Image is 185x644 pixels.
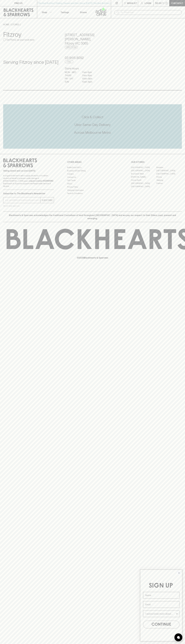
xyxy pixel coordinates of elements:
[131,175,156,178] a: [PERSON_NAME]
[61,11,69,14] p: Tastings
[143,592,179,599] input: Name
[74,6,93,18] a: Stores
[14,2,23,5] p: FIND US
[131,178,156,182] a: Fitzroy North
[131,185,156,188] a: [GEOGRAPHIC_DATA]
[11,23,19,26] a: STORES
[177,571,181,575] button: Close dialog
[156,182,182,185] a: Prahran
[3,174,54,188] p: It is against the law to sell or supply alcohol to, or to obtain alcohol on behalf of a person un...
[65,60,73,63] a: Call
[145,2,151,5] p: Login
[65,80,78,83] p: SUN
[42,11,47,14] p: Shop
[156,166,182,169] a: Braddon
[80,11,87,14] p: Stores
[65,66,120,71] h6: Store Hours
[67,160,118,164] p: OTHER AREAS
[41,197,54,203] button: SUBSCRIBE
[65,74,78,77] p: THURS
[156,178,182,182] a: Geelong
[67,189,118,192] a: Shipping Information
[56,6,74,18] a: Tastings
[131,172,156,175] a: Brunswick West
[5,214,180,220] p: Blackhearts & Sparrows acknowledges the traditional Custodians of land throughout [GEOGRAPHIC_DAT...
[177,636,180,639] img: bubble-icon
[67,179,118,182] a: Gift Cards
[3,123,182,127] h5: Uber Same-Day Delivery
[65,46,78,49] a: Directions
[149,583,173,589] span: SIGN UP
[156,172,182,175] a: [GEOGRAPHIC_DATA]
[121,10,180,15] input: Try "Pinot noir"
[3,192,54,195] p: Subscribe to The Blackhearts Newsletter
[171,2,183,5] p: Checkout
[3,59,58,65] h4: Serving Fitzroy since [DATE]
[67,185,118,189] a: Privacy Policy
[67,176,118,179] a: Contact Us
[3,130,182,135] h5: Across Melbourne Metro
[67,192,118,195] a: Terms & Conditions
[127,2,137,5] p: Wishlist
[166,2,167,4] p: 0
[3,169,54,172] p: Sibling owned and run since [DATE]
[131,169,156,172] a: [GEOGRAPHIC_DATA]
[131,160,182,164] p: OUR STORES
[67,182,118,185] a: FAQ's
[3,205,54,207] p: We will never spam you
[137,567,185,644] div: FLYOUT Form
[82,80,95,83] p: 10am - 8pm
[131,182,156,185] a: [GEOGRAPHIC_DATA]
[3,31,58,38] h3: Fitzroy
[42,199,53,202] p: SUBSCRIBE
[67,172,118,176] a: Careers
[5,198,40,202] input: e.g. jane@blackheartsandsparrows.com.au
[82,71,95,74] p: 11am - 8pm
[3,115,182,119] h5: Click & Collect
[156,169,182,172] a: [GEOGRAPHIC_DATA]
[82,77,95,80] p: 10am - 9pm
[67,169,118,172] a: Business & Bulk Gifting
[82,74,95,77] p: 11am - 9pm
[65,56,120,60] h5: 03 9415 8092
[176,611,178,617] button: Show Options
[145,611,176,617] input: I wanna know more about...
[155,2,162,5] p: $0.00
[3,104,182,149] div: Call to action block
[143,621,179,628] button: CONTINUE
[6,38,34,41] p: Set Fitzroy as your local store
[3,23,9,26] a: HOME
[65,71,78,74] p: MON - WED
[65,77,78,80] p: FRI - SAT
[65,33,120,46] h5: [STREET_ADDRESS][PERSON_NAME] , Fitzroy VIC 3065
[37,6,56,18] button: Shop
[131,166,156,169] a: [GEOGRAPHIC_DATA]
[156,175,182,178] a: Fitzroy
[143,601,179,608] input: Email
[29,180,53,182] strong: Liquor License #32064953
[67,166,118,169] a: Bottle Drop FAQ's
